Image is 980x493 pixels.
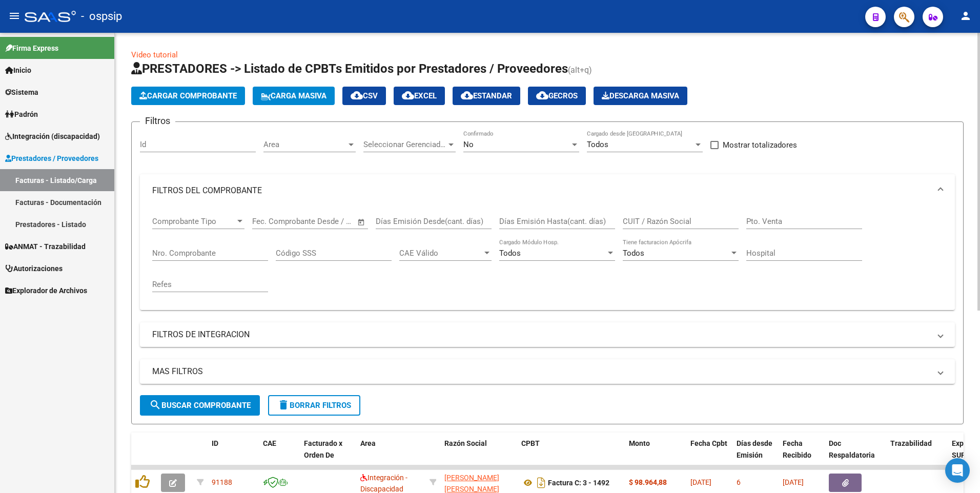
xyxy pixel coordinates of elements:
span: Carga Masiva [261,91,326,100]
datatable-header-cell: Fecha Recibido [779,433,825,478]
span: Prestadores / Proveedores [5,153,98,164]
span: Area [263,140,346,149]
datatable-header-cell: CAE [259,433,300,478]
span: Facturado x Orden De [304,439,342,459]
span: PRESTADORES -> Listado de CPBTs Emitidos por Prestadores / Proveedores [131,61,568,76]
span: Todos [587,140,608,149]
button: CSV [342,87,386,105]
datatable-header-cell: Días desde Emisión [732,433,779,478]
span: CPBT [521,439,540,447]
span: Area [360,439,376,447]
mat-expansion-panel-header: FILTROS DE INTEGRACION [140,322,955,347]
span: ID [212,439,218,447]
span: Razón Social [444,439,487,447]
mat-icon: search [149,399,161,411]
span: Explorador de Archivos [5,285,87,296]
div: Open Intercom Messenger [945,458,970,483]
span: Mostrar totalizadores [723,139,797,151]
mat-panel-title: MAS FILTROS [152,366,930,377]
span: Todos [623,249,644,258]
button: Cargar Comprobante [131,87,245,105]
span: Padrón [5,109,38,120]
span: Días desde Emisión [737,439,772,459]
span: Fecha Cpbt [690,439,727,447]
datatable-header-cell: Razón Social [440,433,517,478]
strong: $ 98.964,88 [629,478,667,486]
span: Firma Express [5,43,58,54]
span: Estandar [461,91,512,100]
strong: Factura C: 3 - 1492 [548,479,609,487]
datatable-header-cell: Trazabilidad [886,433,948,478]
span: Cargar Comprobante [139,91,237,100]
span: CAE Válido [399,249,482,258]
span: EXCEL [402,91,437,100]
datatable-header-cell: CPBT [517,433,625,478]
input: Fecha inicio [252,217,294,226]
span: No [463,140,474,149]
span: Sistema [5,87,38,98]
button: Buscar Comprobante [140,395,260,416]
datatable-header-cell: ID [208,433,259,478]
button: Carga Masiva [253,87,335,105]
span: Gecros [536,91,578,100]
span: Buscar Comprobante [149,401,251,410]
span: - ospsip [81,5,122,28]
mat-icon: menu [8,10,21,22]
span: Descarga Masiva [602,91,679,100]
span: CAE [263,439,276,447]
mat-expansion-panel-header: FILTROS DEL COMPROBANTE [140,174,955,207]
mat-icon: person [959,10,972,22]
h3: Filtros [140,114,175,128]
app-download-masive: Descarga masiva de comprobantes (adjuntos) [594,87,687,105]
span: Integración (discapacidad) [5,131,100,142]
span: [DATE] [783,478,804,486]
mat-icon: cloud_download [461,89,473,101]
span: Comprobante Tipo [152,217,235,226]
div: FILTROS DEL COMPROBANTE [140,207,955,310]
span: Autorizaciones [5,263,63,274]
button: Borrar Filtros [268,395,360,416]
mat-icon: cloud_download [402,89,414,101]
button: Estandar [453,87,520,105]
span: 6 [737,478,741,486]
input: Fecha fin [303,217,353,226]
span: CSV [351,91,378,100]
span: ANMAT - Trazabilidad [5,241,86,252]
span: Inicio [5,65,31,76]
datatable-header-cell: Area [356,433,425,478]
datatable-header-cell: Doc Respaldatoria [825,433,886,478]
span: Trazabilidad [890,439,932,447]
datatable-header-cell: Fecha Cpbt [686,433,732,478]
span: [DATE] [690,478,711,486]
span: 91188 [212,478,232,486]
span: Todos [499,249,521,258]
span: Borrar Filtros [277,401,351,410]
span: Doc Respaldatoria [829,439,875,459]
button: Descarga Masiva [594,87,687,105]
span: Monto [629,439,650,447]
button: Gecros [528,87,586,105]
datatable-header-cell: Facturado x Orden De [300,433,356,478]
mat-icon: delete [277,399,290,411]
mat-icon: cloud_download [351,89,363,101]
mat-panel-title: FILTROS DE INTEGRACION [152,329,930,340]
i: Descargar documento [535,475,548,491]
span: (alt+q) [568,65,592,75]
span: Fecha Recibido [783,439,811,459]
button: EXCEL [394,87,445,105]
mat-panel-title: FILTROS DEL COMPROBANTE [152,185,930,196]
mat-icon: cloud_download [536,89,548,101]
span: Seleccionar Gerenciador [363,140,446,149]
button: Open calendar [356,216,367,228]
mat-expansion-panel-header: MAS FILTROS [140,359,955,384]
datatable-header-cell: Monto [625,433,686,478]
a: Video tutorial [131,50,178,59]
